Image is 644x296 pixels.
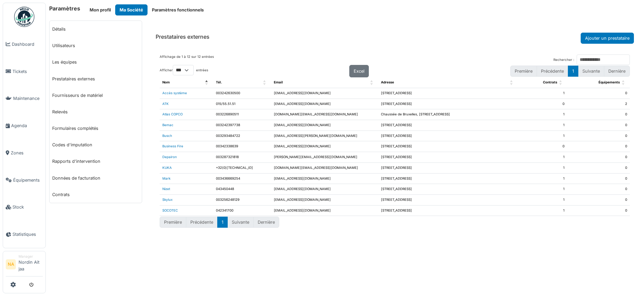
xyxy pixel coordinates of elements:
[378,152,518,163] td: [STREET_ADDRESS]
[148,4,208,15] button: Paramètres fonctionnels
[49,5,80,12] h6: Paramètres
[378,88,518,99] td: [STREET_ADDRESS]
[518,173,567,184] td: 1
[349,65,369,77] button: Excel
[567,173,630,184] td: 0
[213,184,271,195] td: 043450448
[567,162,630,173] td: 0
[567,141,630,152] td: 0
[162,166,172,170] a: KUKA
[217,217,228,228] button: 1
[50,104,142,120] a: Relevés
[160,54,214,65] div: Affichage de 1 à 12 sur 12 entrées
[162,102,169,106] a: ATK
[3,194,45,221] a: Stock
[162,144,183,148] a: Business Fire
[567,99,630,109] td: 2
[3,112,45,139] a: Agenda
[50,87,142,104] a: Fournisseurs de matériel
[50,137,142,153] a: Codes d'imputation
[378,194,518,205] td: [STREET_ADDRESS]
[518,120,567,131] td: 1
[162,187,170,191] a: Nizet
[518,205,567,216] td: 1
[381,80,394,84] span: Adresse
[271,152,378,163] td: [PERSON_NAME][EMAIL_ADDRESS][DOMAIN_NAME]
[6,259,16,269] li: NA
[567,131,630,141] td: 0
[553,58,574,63] label: Rechercher :
[567,194,630,205] td: 0
[115,4,148,15] button: Ma Société
[271,141,378,152] td: [EMAIL_ADDRESS][DOMAIN_NAME]
[50,71,142,87] a: Prestataires externes
[518,99,567,109] td: 0
[50,37,142,54] a: Utilisateurs
[213,173,271,184] td: 003436669254
[518,88,567,99] td: 1
[162,155,177,159] a: Depairon
[622,77,626,88] span: Équipements: Activate to sort
[568,66,578,77] button: 1
[85,4,115,15] a: Mon profil
[162,91,187,95] a: Accès système
[274,80,283,84] span: Email
[518,184,567,195] td: 1
[160,65,208,75] label: Afficher entrées
[50,120,142,137] a: Formulaires complétés
[271,120,378,131] td: [EMAIL_ADDRESS][DOMAIN_NAME]
[354,69,364,74] span: Excel
[567,152,630,163] td: 0
[216,80,222,84] span: Tél.
[162,209,178,212] a: SOCOTEC
[370,77,374,88] span: Email: Activate to sort
[11,150,43,156] span: Zones
[213,205,271,216] td: 042341700
[162,80,170,84] span: Nom
[518,131,567,141] td: 1
[378,131,518,141] td: [STREET_ADDRESS]
[271,131,378,141] td: [EMAIL_ADDRESS][PERSON_NAME][DOMAIN_NAME]
[162,177,170,180] a: Mark
[581,33,634,44] button: Ajouter un prestataire
[378,99,518,109] td: [STREET_ADDRESS]
[271,109,378,120] td: [DOMAIN_NAME][EMAIL_ADDRESS][DOMAIN_NAME]
[12,41,43,47] span: Dashboard
[12,68,43,75] span: Tickets
[213,194,271,205] td: 003256248129
[205,77,209,88] span: Nom: Activate to invert sorting
[50,54,142,70] a: Les équipes
[6,254,43,276] a: NA ManagerNordin Ait jaa
[599,80,620,84] span: Équipements
[12,231,43,237] span: Statistiques
[271,88,378,99] td: [EMAIL_ADDRESS][DOMAIN_NAME]
[510,66,630,77] nav: pagination
[378,173,518,184] td: [STREET_ADDRESS]
[162,198,172,201] a: Skylux
[3,58,45,85] a: Tickets
[162,134,172,138] a: Busch
[50,153,142,170] a: Rapports d'intervention
[3,221,45,248] a: Statistiques
[12,204,43,210] span: Stock
[213,131,271,141] td: 003293484722
[518,141,567,152] td: 0
[518,109,567,120] td: 1
[19,254,43,275] li: Nordin Ait jaa
[213,120,271,131] td: 003242397738
[160,217,279,228] nav: pagination
[543,80,557,84] span: Contrats
[271,205,378,216] td: [EMAIL_ADDRESS][DOMAIN_NAME]
[378,205,518,216] td: [STREET_ADDRESS]
[271,194,378,205] td: [EMAIL_ADDRESS][DOMAIN_NAME]
[213,141,271,152] td: 00342338639
[271,173,378,184] td: [EMAIL_ADDRESS][DOMAIN_NAME]
[518,194,567,205] td: 1
[3,166,45,194] a: Équipements
[13,95,43,102] span: Maintenance
[271,162,378,173] td: [DOMAIN_NAME][EMAIL_ADDRESS][DOMAIN_NAME]
[50,186,142,203] a: Contrats
[510,77,514,88] span: Adresse: Activate to sort
[14,7,34,27] img: Badge_color-CXgf-gQk.svg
